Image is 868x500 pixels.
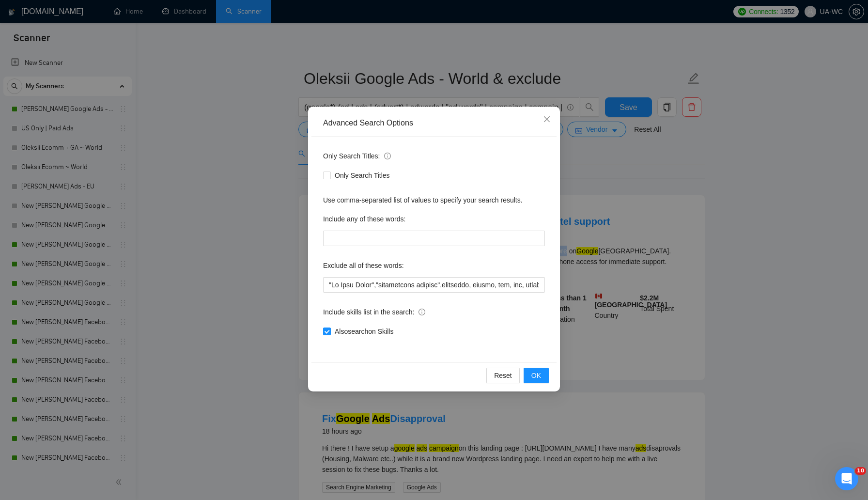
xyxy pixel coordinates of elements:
span: Only Search Titles [331,170,394,181]
span: Only Search Titles: [323,151,391,161]
span: close [543,115,551,123]
div: Use comma-separated list of values to specify your search results. [323,195,545,205]
button: OK [524,368,549,383]
button: Reset [486,368,520,383]
span: info-circle [418,309,425,315]
span: 10 [855,467,866,475]
iframe: Intercom live chat [835,467,858,490]
span: Reset [494,370,512,381]
label: Include any of these words: [323,211,405,227]
span: Include skills list in the search: [323,307,425,317]
div: Advanced Search Options [323,118,545,128]
span: OK [531,370,541,381]
span: Also search on Skills [331,326,397,337]
button: Close [534,107,560,133]
label: Exclude all of these words: [323,258,404,273]
span: info-circle [384,153,391,159]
